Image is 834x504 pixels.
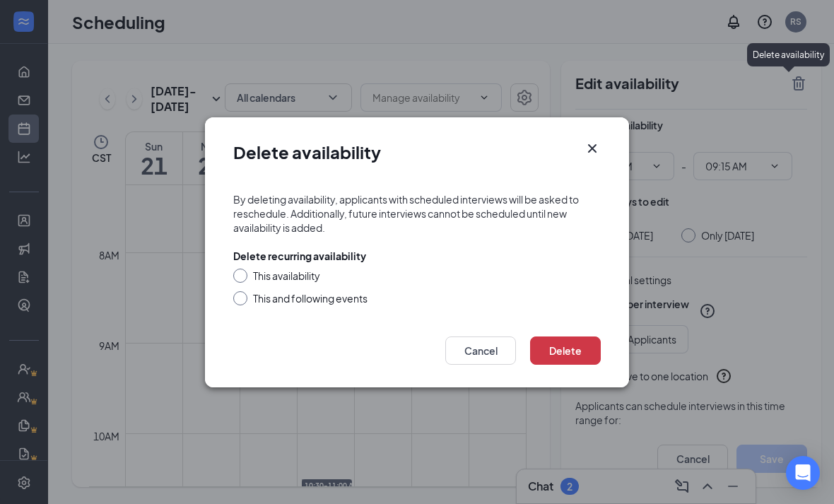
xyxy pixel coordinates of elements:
div: This and following events [253,291,368,305]
div: Open Intercom Messenger [786,456,820,490]
svg: Cross [584,140,601,157]
div: This availability [253,269,320,283]
div: Delete availability [747,43,830,66]
h1: Delete availability [233,140,381,164]
button: Delete [530,336,601,365]
button: Close [584,140,601,157]
div: Delete recurring availability [233,249,366,263]
button: Cancel [445,336,516,365]
div: By deleting availability, applicants with scheduled interviews will be asked to reschedule. Addit... [233,192,601,235]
